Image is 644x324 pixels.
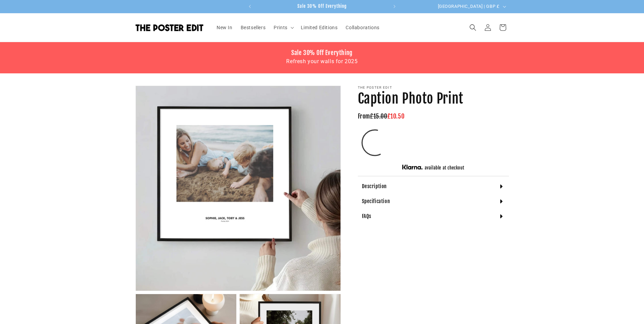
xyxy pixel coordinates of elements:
summary: Search [465,20,480,35]
h4: Description [362,183,387,190]
span: [GEOGRAPHIC_DATA] | GBP £ [438,3,500,10]
span: New In [217,24,233,31]
a: New In [213,20,237,35]
h4: Specification [362,198,390,205]
a: Limited Editions [297,20,342,35]
h4: FAQs [362,213,371,220]
h3: From [358,112,509,120]
span: Bestsellers [241,24,266,31]
span: Limited Editions [301,24,338,31]
a: Collaborations [342,20,383,35]
span: Sale 30% Off Everything [297,3,347,9]
h5: available at checkout [425,165,464,171]
a: Bestsellers [237,20,270,35]
h1: Caption Photo Print [358,90,509,107]
span: Collaborations [346,24,379,31]
span: £10.50 [387,112,405,120]
p: The Poster Edit [358,86,509,90]
summary: Prints [270,20,297,35]
img: The Poster Edit [135,24,203,31]
span: Prints [274,24,288,31]
span: £15.00 [370,112,387,120]
a: The Poster Edit [133,21,206,34]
